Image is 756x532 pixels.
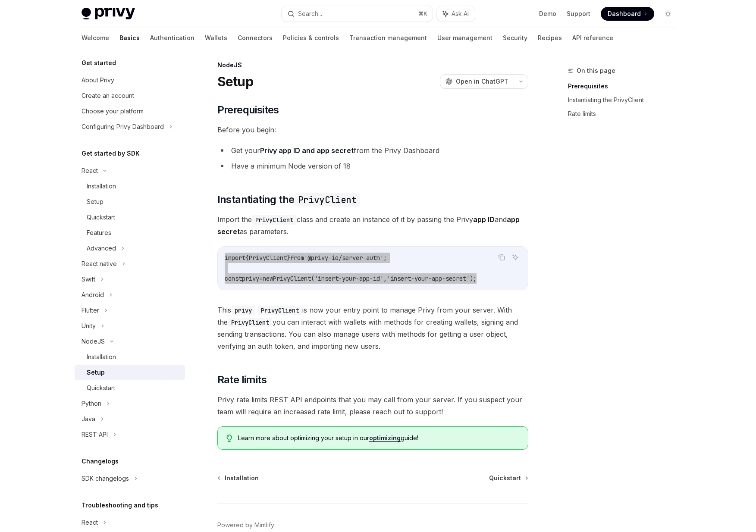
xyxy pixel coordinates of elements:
[82,91,134,101] div: Create an account
[260,146,354,155] a: Privy app ID and app secret
[82,500,158,510] h5: Troubleshooting and tips
[87,197,104,207] div: Setup
[228,318,273,327] code: PrivyClient
[217,124,528,136] span: Before you begin:
[75,72,185,88] a: About Privy
[538,28,562,48] a: Recipes
[383,275,387,282] span: ,
[238,28,273,48] a: Connectors
[231,306,255,315] code: privy
[259,275,263,282] span: =
[440,74,514,89] button: Open in ChatGPT
[82,58,116,68] h5: Get started
[82,414,95,424] div: Java
[217,74,253,89] h1: Setup
[226,435,232,442] svg: Tip
[489,474,521,482] span: Quickstart
[82,28,109,48] a: Welcome
[249,254,287,262] span: PrivyClient
[82,75,114,85] div: About Privy
[82,106,144,116] div: Choose your platform
[218,474,259,482] a: Installation
[82,274,95,285] div: Swift
[510,252,521,263] button: Ask AI
[82,290,104,300] div: Android
[311,275,314,282] span: (
[225,275,242,282] span: const
[452,9,469,18] span: Ask AI
[87,212,115,222] div: Quickstart
[217,144,528,156] li: Get your from the Privy Dashboard
[470,275,477,282] span: );
[217,394,528,418] span: Privy rate limits REST API endpoints that you may call from your server. If you suspect your team...
[437,6,475,22] button: Ask AI
[82,166,98,176] div: React
[82,305,99,316] div: Flutter
[418,10,427,17] span: ⌘ K
[82,456,119,466] h5: Changelogs
[496,252,507,263] button: Copy the contents from the code block
[273,275,311,282] span: PrivyClient
[568,79,682,93] a: Prerequisites
[217,103,279,117] span: Prerequisites
[601,7,654,21] a: Dashboard
[489,474,527,482] a: Quickstart
[282,6,433,22] button: Search...⌘K
[567,9,590,18] a: Support
[82,122,164,132] div: Configuring Privy Dashboard
[217,160,528,172] li: Have a minimum Node version of 18
[82,321,96,331] div: Unity
[75,194,185,210] a: Setup
[387,275,470,282] span: 'insert-your-app-secret'
[217,61,528,69] div: NodeJS
[75,88,185,103] a: Create an account
[75,210,185,225] a: Quickstart
[75,365,185,380] a: Setup
[238,434,519,442] span: Learn more about optimizing your setup in our guide!
[577,66,615,76] span: On this page
[87,181,116,191] div: Installation
[295,193,360,207] code: PrivyClient
[287,254,290,262] span: }
[75,225,185,241] a: Features
[304,254,383,262] span: '@privy-io/server-auth'
[217,373,267,387] span: Rate limits
[437,28,492,48] a: User management
[568,93,682,107] a: Instantiating the PrivyClient
[75,103,185,119] a: Choose your platform
[539,9,556,18] a: Demo
[87,367,105,378] div: Setup
[217,304,528,352] span: This is now your entry point to manage Privy from your server. With the you can interact with wal...
[252,215,297,225] code: PrivyClient
[205,28,227,48] a: Wallets
[572,28,613,48] a: API reference
[87,352,116,362] div: Installation
[608,9,641,18] span: Dashboard
[82,336,105,347] div: NodeJS
[82,8,135,20] img: light logo
[87,383,115,393] div: Quickstart
[82,148,140,159] h5: Get started by SDK
[87,228,111,238] div: Features
[369,434,401,442] a: optimizing
[263,275,273,282] span: new
[217,213,528,238] span: Import the class and create an instance of it by passing the Privy and as parameters.
[283,28,339,48] a: Policies & controls
[82,473,129,484] div: SDK changelogs
[150,28,194,48] a: Authentication
[257,306,302,315] code: PrivyClient
[290,254,304,262] span: from
[225,474,259,482] span: Installation
[383,254,387,262] span: ;
[298,9,322,19] div: Search...
[225,254,245,262] span: import
[119,28,140,48] a: Basics
[314,275,383,282] span: 'insert-your-app-id'
[242,275,259,282] span: privy
[349,28,427,48] a: Transaction management
[82,517,98,528] div: React
[661,7,675,21] button: Toggle dark mode
[82,429,108,440] div: REST API
[568,107,682,121] a: Rate limits
[75,380,185,396] a: Quickstart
